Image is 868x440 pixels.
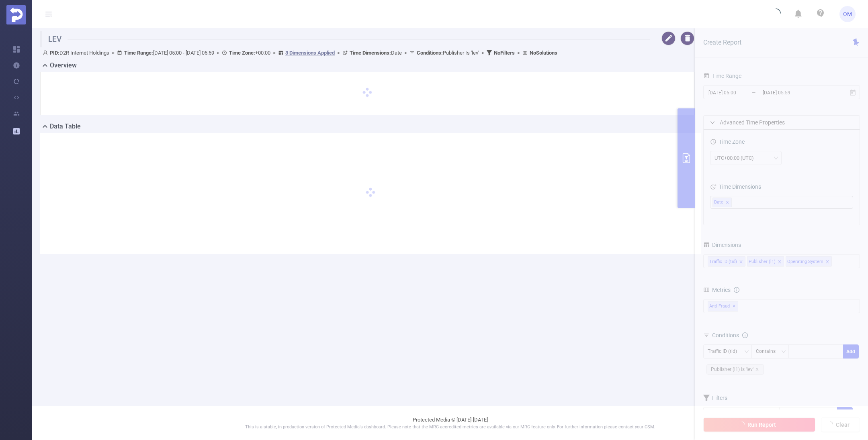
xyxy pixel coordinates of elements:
span: OM [843,6,852,22]
b: No Filters [494,50,515,56]
span: > [109,50,117,56]
span: > [214,50,222,56]
span: Date [350,50,402,56]
span: > [515,50,522,56]
h1: LEV [40,31,650,47]
b: Conditions : [417,50,443,56]
u: 3 Dimensions Applied [285,50,335,56]
span: > [335,50,342,56]
img: Protected Media [6,5,26,24]
span: > [402,50,409,56]
footer: Protected Media © [DATE]-[DATE] [32,406,868,440]
b: Time Dimensions : [350,50,391,56]
b: Time Range: [124,50,153,56]
p: This is a stable, in production version of Protected Media's dashboard. Please note that the MRC ... [52,424,848,431]
i: icon: user [43,50,50,55]
h2: Overview [50,61,77,70]
span: > [479,50,487,56]
b: No Solutions [530,50,557,56]
h2: Data Table [50,122,81,131]
b: PID: [50,50,59,56]
span: D2R Internet Holdings [DATE] 05:00 - [DATE] 05:59 +00:00 [43,50,557,56]
span: > [270,50,278,56]
b: Time Zone: [229,50,255,56]
i: icon: loading [771,8,781,20]
span: Publisher Is 'lev' [417,50,479,56]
